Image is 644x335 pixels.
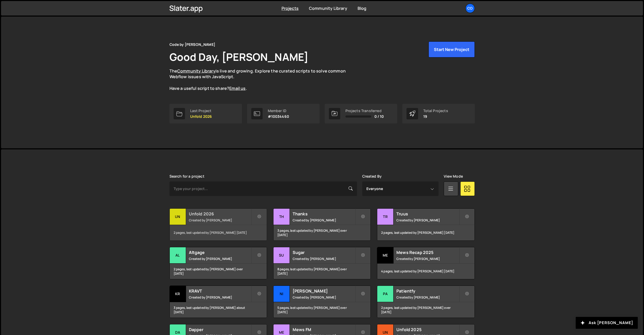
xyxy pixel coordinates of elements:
[377,264,474,279] div: 4 pages, last updated by [PERSON_NAME] [DATE]
[273,302,371,318] div: 5 pages, last updated by [PERSON_NAME] over [DATE]
[273,225,371,241] div: 3 pages, last updated by [PERSON_NAME] over [DATE]
[396,327,459,332] h2: Unfold 2025
[189,257,251,261] small: Created by [PERSON_NAME]
[465,4,475,13] a: Co
[170,247,186,264] div: Al
[396,211,459,217] h2: Truus
[377,247,394,264] div: Me
[273,264,371,279] div: 8 pages, last updated by [PERSON_NAME] over [DATE]
[273,247,371,279] a: Su Sugar Created by [PERSON_NAME] 8 pages, last updated by [PERSON_NAME] over [DATE]
[170,264,267,279] div: 2 pages, last updated by [PERSON_NAME] over [DATE]
[309,5,347,11] a: Community Library
[190,114,212,119] p: Unfold 2026
[273,247,290,264] div: Su
[396,295,459,300] small: Created by [PERSON_NAME]
[377,286,394,302] div: Pa
[189,327,251,332] h2: Dapper
[374,114,384,119] span: 0 / 10
[293,327,355,332] h2: Mews FM
[362,174,382,178] label: Created By
[345,109,384,113] div: Projects Transferred
[377,286,475,318] a: Pa Patientfy Created by [PERSON_NAME] 2 pages, last updated by [PERSON_NAME] over [DATE]
[169,104,242,123] a: Last Project Unfold 2026
[444,174,463,178] label: View Mode
[229,85,246,91] a: Email us
[576,317,638,329] button: Ask [PERSON_NAME]
[377,208,475,241] a: Tr Truus Created by [PERSON_NAME] 2 pages, last updated by [PERSON_NAME] [DATE]
[273,286,371,318] a: Ni [PERSON_NAME] Created by [PERSON_NAME] 5 pages, last updated by [PERSON_NAME] over [DATE]
[169,68,356,91] p: The is live and growing. Explore the curated scripts to solve common Webflow issues with JavaScri...
[377,302,474,318] div: 2 pages, last updated by [PERSON_NAME] over [DATE]
[169,181,357,196] input: Type your project...
[377,247,475,279] a: Me Mews Recap 2025 Created by [PERSON_NAME] 4 pages, last updated by [PERSON_NAME] [DATE]
[169,208,267,241] a: Un Unfold 2026 Created by [PERSON_NAME] 2 pages, last updated by [PERSON_NAME] [DATE]
[169,247,267,279] a: Al Altgage Created by [PERSON_NAME] 2 pages, last updated by [PERSON_NAME] over [DATE]
[189,211,251,217] h2: Unfold 2026
[293,250,355,255] h2: Sugar
[170,302,267,318] div: 3 pages, last updated by [PERSON_NAME] about [DATE]
[428,41,475,57] button: Start New Project
[273,209,290,225] div: Th
[177,68,216,74] a: Community Library
[189,288,251,294] h2: KRAVT
[293,295,355,300] small: Created by [PERSON_NAME]
[293,211,355,217] h2: Thanks
[396,257,459,261] small: Created by [PERSON_NAME]
[268,114,289,119] p: #10034460
[189,250,251,255] h2: Altgage
[189,218,251,222] small: Created by [PERSON_NAME]
[377,209,394,225] div: Tr
[170,225,267,241] div: 2 pages, last updated by [PERSON_NAME] [DATE]
[170,286,186,302] div: KR
[169,174,204,178] label: Search for a project
[358,5,367,11] a: Blog
[268,109,289,113] div: Member ID
[293,257,355,261] small: Created by [PERSON_NAME]
[293,218,355,222] small: Created by [PERSON_NAME]
[282,5,299,11] a: Projects
[273,286,290,302] div: Ni
[189,295,251,300] small: Created by [PERSON_NAME]
[169,286,267,318] a: KR KRAVT Created by [PERSON_NAME] 3 pages, last updated by [PERSON_NAME] about [DATE]
[293,288,355,294] h2: [PERSON_NAME]
[396,250,459,255] h2: Mews Recap 2025
[396,218,459,222] small: Created by [PERSON_NAME]
[273,208,371,241] a: Th Thanks Created by [PERSON_NAME] 3 pages, last updated by [PERSON_NAME] over [DATE]
[423,109,448,113] div: Total Projects
[170,209,186,225] div: Un
[190,109,212,113] div: Last Project
[396,288,459,294] h2: Patientfy
[377,225,474,241] div: 2 pages, last updated by [PERSON_NAME] [DATE]
[169,41,215,48] div: Code by [PERSON_NAME]
[169,50,309,64] h1: Good Day, [PERSON_NAME]
[423,114,448,119] p: 19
